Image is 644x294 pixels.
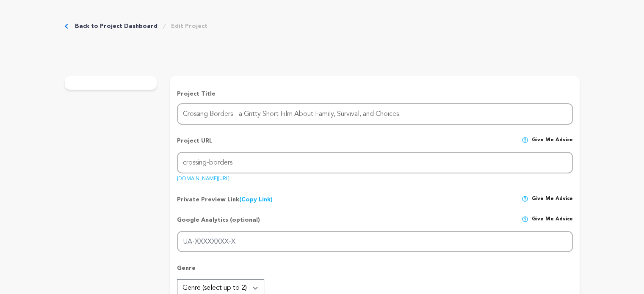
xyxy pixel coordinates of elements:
[177,216,260,231] p: Google Analytics (optional)
[522,195,528,202] img: help-circle.svg
[177,173,229,181] a: [DOMAIN_NAME][URL]
[532,195,573,204] span: Give me advice
[532,137,573,152] span: Give me advice
[532,216,573,231] span: Give me advice
[522,137,528,143] img: help-circle.svg
[239,197,273,203] a: (Copy Link)
[177,231,572,253] input: UA-XXXXXXXX-X
[522,216,528,223] img: help-circle.svg
[75,22,158,30] a: Back to Project Dashboard
[177,195,273,204] p: Private Preview Link
[177,264,572,279] p: Genre
[65,22,207,30] div: Breadcrumb
[171,22,207,30] a: Edit Project
[177,137,213,152] p: Project URL
[177,152,572,173] input: Project URL
[177,90,572,98] p: Project Title
[177,103,572,125] input: Project Name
